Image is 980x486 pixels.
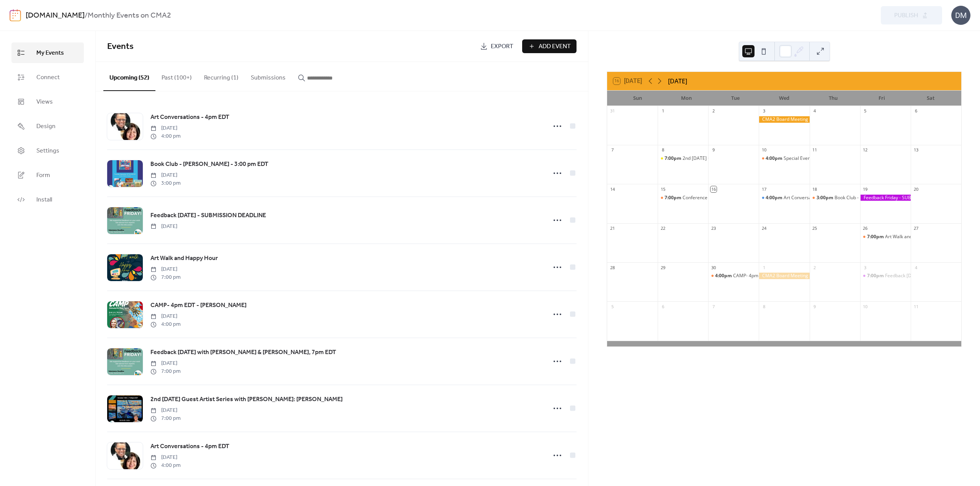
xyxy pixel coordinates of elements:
span: 7:00pm [867,273,885,279]
div: 9 [710,147,716,153]
div: 6 [660,304,666,309]
div: Tue [711,91,760,106]
span: [DATE] [150,406,181,414]
div: Feedback Friday - SUBMISSION DEADLINE [860,195,911,201]
div: Special Event: NOVEM 2025 Collaborative Mosaic - 4PM EDT [784,155,912,162]
span: [DATE] [150,223,177,231]
div: [DATE] [668,76,687,86]
div: 28 [609,265,615,270]
b: Monthly Events on CMA2 [88,8,171,23]
span: 4:00pm [715,273,733,279]
div: 11 [812,147,818,153]
span: Book Club - [PERSON_NAME] - 3:00 pm EDT [150,160,268,169]
span: [DATE] [150,265,181,273]
span: [DATE] [150,453,181,462]
div: 24 [761,226,767,231]
div: CMA2 Board Meeting [759,116,809,123]
span: Events [107,38,134,55]
a: CAMP- 4pm EDT - [PERSON_NAME] [150,301,247,310]
div: CAMP- 4pm EDT - Jeannette Brossart [708,273,759,279]
span: Feedback [DATE] - SUBMISSION DEADLINE [150,211,266,220]
div: 14 [609,186,615,192]
span: 7:00 pm [150,367,181,375]
div: 2 [710,108,716,114]
div: 26 [862,226,868,231]
span: [DATE] [150,312,181,320]
div: 22 [660,226,666,231]
a: Connect [11,67,84,88]
a: Book Club - [PERSON_NAME] - 3:00 pm EDT [150,159,268,169]
a: Art Conversations - 4pm EDT [150,112,229,122]
span: 2nd [DATE] Guest Artist Series with [PERSON_NAME]: [PERSON_NAME] [150,395,343,404]
div: 5 [609,304,615,309]
div: 13 [913,147,919,153]
span: 4:00pm [766,195,784,201]
div: 1 [660,108,666,114]
div: Wed [760,91,809,106]
span: Views [36,98,53,107]
div: Thu [808,91,857,106]
a: [DOMAIN_NAME] [26,8,85,23]
div: Sun [613,91,662,106]
div: 5 [862,108,868,114]
div: 3 [761,108,767,114]
div: DM [951,6,970,25]
div: 7 [609,147,615,153]
div: 15 [660,186,666,192]
span: 7:00 pm [150,414,181,423]
div: Art Walk and Happy Hour [885,234,939,240]
a: Install [11,189,84,210]
div: 18 [812,186,818,192]
div: Fri [857,91,906,106]
span: Art Conversations - 4pm EDT [150,113,229,122]
div: Art Conversations - 4pm EDT [784,195,845,201]
div: 16 [710,186,716,192]
a: Views [11,91,84,112]
div: 10 [761,147,767,153]
div: 23 [710,226,716,231]
div: 20 [913,186,919,192]
div: 11 [913,304,919,309]
div: Conference Preview - 7:00PM EDT [683,195,755,201]
div: 29 [660,265,666,270]
a: Form [11,165,84,185]
div: 3 [862,265,868,270]
div: 1 [761,265,767,270]
span: 4:00 pm [150,320,181,328]
span: 3:00pm [817,195,835,201]
span: 7:00pm [867,234,885,240]
div: 9 [812,304,818,309]
a: Feedback [DATE] - SUBMISSION DEADLINE [150,211,266,221]
div: 8 [660,147,666,153]
a: Art Walk and Happy Hour [150,254,218,263]
span: Export [491,42,513,51]
span: Add Event [539,42,571,51]
span: My Events [36,49,64,58]
div: 10 [862,304,868,309]
span: Art Walk and Happy Hour [150,254,218,263]
a: Export [474,39,519,53]
button: Past (100+) [155,62,198,90]
div: Special Event: NOVEM 2025 Collaborative Mosaic - 4PM EDT [759,155,809,162]
span: Connect [36,73,60,82]
div: Art Conversations - 4pm EDT [759,195,809,201]
div: 2nd Monday Guest Artist Series with Jacqui Ross- 7pm EDT - Darcel Deneau [658,155,708,162]
span: Form [36,171,50,180]
span: 7:00 pm [150,273,181,281]
span: [DATE] [150,171,181,179]
button: Submissions [245,62,292,90]
button: Upcoming (52) [103,62,155,91]
div: Art Walk and Happy Hour [860,234,911,240]
div: 7 [710,304,716,309]
div: CMA2 Board Meeting [759,273,809,279]
a: 2nd [DATE] Guest Artist Series with [PERSON_NAME]: [PERSON_NAME] [150,395,343,405]
button: Recurring (1) [198,62,245,90]
a: Design [11,116,84,137]
a: Art Conversations - 4pm EDT [150,442,229,452]
div: 4 [812,108,818,114]
a: My Events [11,42,84,63]
div: Book Club - Martin Cheek - 3:00 pm EDT [810,195,860,201]
div: 30 [710,265,716,270]
span: [DATE] [150,124,181,132]
div: 12 [862,147,868,153]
